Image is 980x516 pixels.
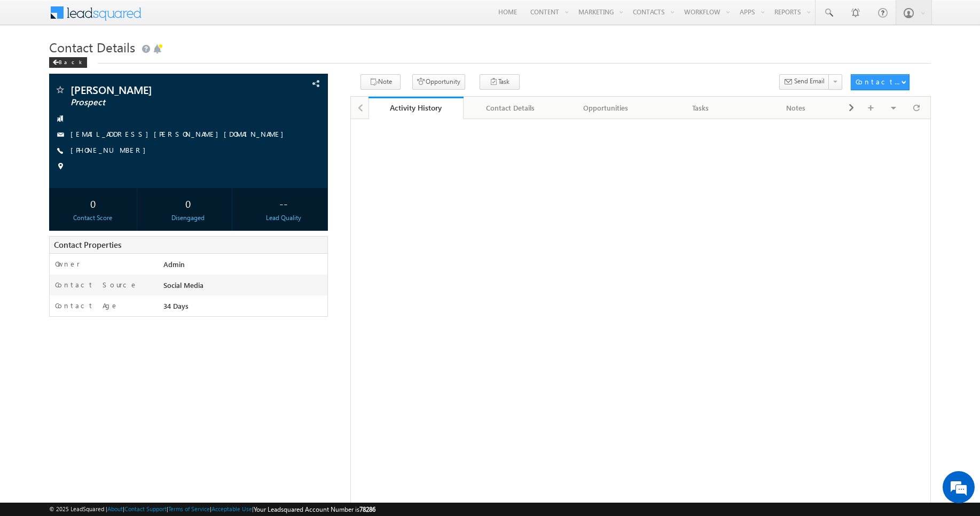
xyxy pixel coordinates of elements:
[70,84,245,95] span: [PERSON_NAME]
[70,129,289,138] a: [EMAIL_ADDRESS][PERSON_NAME][DOMAIN_NAME]
[654,97,749,119] a: Tasks
[567,101,644,114] div: Opportunities
[55,280,138,290] label: Contact Source
[147,193,229,213] div: 0
[377,103,456,113] div: Activity History
[779,74,829,90] button: Send Email
[794,76,825,86] span: Send Email
[124,505,167,512] a: Contact Support
[472,101,549,114] div: Contact Details
[851,74,910,90] button: Contact Actions
[147,213,229,223] div: Disengaged
[662,101,739,114] div: Tasks
[359,505,375,513] span: 78286
[559,97,654,119] a: Opportunities
[163,260,185,269] span: Admin
[254,505,375,513] span: Your Leadsquared Account Number is
[161,280,327,295] div: Social Media
[49,57,92,66] a: Back
[412,74,465,90] button: Opportunity
[369,97,464,119] a: Activity History
[161,301,327,316] div: 34 Days
[52,193,134,213] div: 0
[52,213,134,223] div: Contact Score
[480,74,520,90] button: Task
[54,239,121,250] span: Contact Properties
[55,259,80,269] label: Owner
[464,97,559,119] a: Contact Details
[49,57,87,68] div: Back
[242,213,325,223] div: Lead Quality
[70,97,245,108] span: Prospect
[856,77,901,87] div: Contact Actions
[211,505,252,512] a: Acceptable Use
[749,97,844,119] a: Notes
[55,301,119,310] label: Contact Age
[107,505,123,512] a: About
[168,505,210,512] a: Terms of Service
[70,145,151,156] span: [PHONE_NUMBER]
[242,193,325,213] div: --
[757,101,834,114] div: Notes
[49,38,135,56] span: Contact Details
[49,504,375,514] span: © 2025 LeadSquared | | | | |
[360,74,401,90] button: Note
